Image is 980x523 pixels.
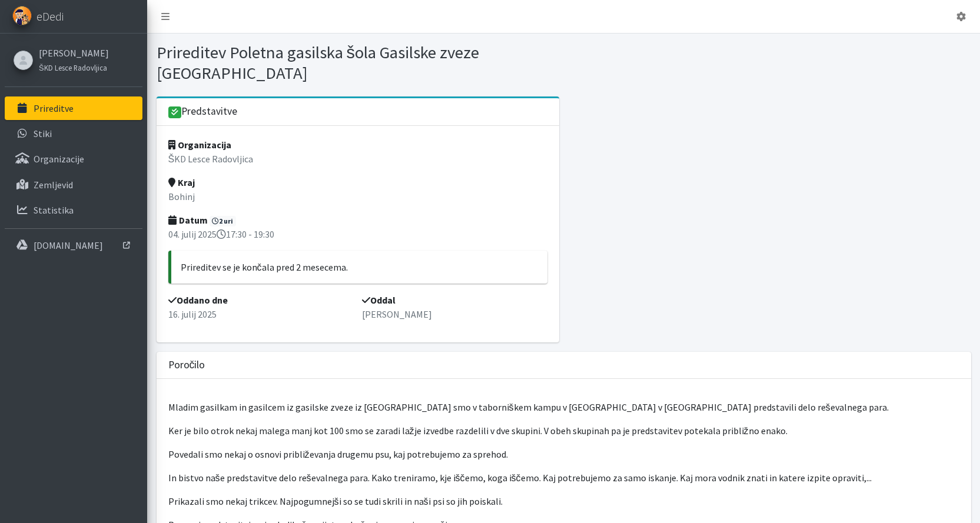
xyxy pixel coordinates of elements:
[210,216,237,226] span: 2 uri
[168,447,959,461] p: Povedali smo nekaj o osnovi približevanja drugemu psu, kaj potrebujemo za sprehod.
[168,359,205,371] h3: Poročilo
[168,307,354,321] p: 16. julij 2025
[34,239,103,251] p: [DOMAIN_NAME]
[5,234,142,257] a: [DOMAIN_NAME]
[5,96,142,120] a: Prireditve
[168,139,231,151] strong: Organizacija
[362,294,396,306] strong: Oddal
[168,176,195,188] strong: Kraj
[168,227,548,241] p: 04. julij 2025 17:30 - 19:30
[168,214,208,226] strong: Datum
[36,8,64,25] span: eDedi
[5,173,142,196] a: Zemljevid
[168,400,959,414] p: Mladim gasilkam in gasilcem iz gasilske zveze iz [GEOGRAPHIC_DATA] smo v taborniškem kampu v [GEO...
[168,105,238,118] h3: Predstavitve
[181,260,539,274] p: Prireditev se je končala pred 2 mesecema.
[34,128,52,139] p: Stiki
[34,102,74,114] p: Prireditve
[168,424,959,438] p: Ker je bilo otrok nekaj malega manj kot 100 smo se zaradi lažje izvedbe razdelili v dve skupini. ...
[39,46,109,60] a: [PERSON_NAME]
[362,307,547,321] p: [PERSON_NAME]
[34,153,84,165] p: Organizacije
[34,179,73,191] p: Zemljevid
[168,189,548,204] p: Bohinj
[5,122,142,145] a: Stiki
[168,471,959,485] p: In bistvo naše predstavitve delo reševalnega para. Kako treniramo, kje iščemo, koga iščemo. Kaj p...
[12,6,32,25] img: eDedi
[5,147,142,171] a: Organizacije
[39,63,107,72] small: ŠKD Lesce Radovljica
[168,494,959,508] p: Prikazali smo nekaj trikcev. Najpogumnejši so se tudi skrili in naši psi so jih poiskali.
[5,198,142,222] a: Statistika
[157,42,560,83] h1: Prireditev Poletna gasilska šola Gasilske zveze [GEOGRAPHIC_DATA]
[34,204,74,216] p: Statistika
[168,294,228,306] strong: Oddano dne
[168,152,548,166] p: ŠKD Lesce Radovljica
[39,60,109,74] a: ŠKD Lesce Radovljica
